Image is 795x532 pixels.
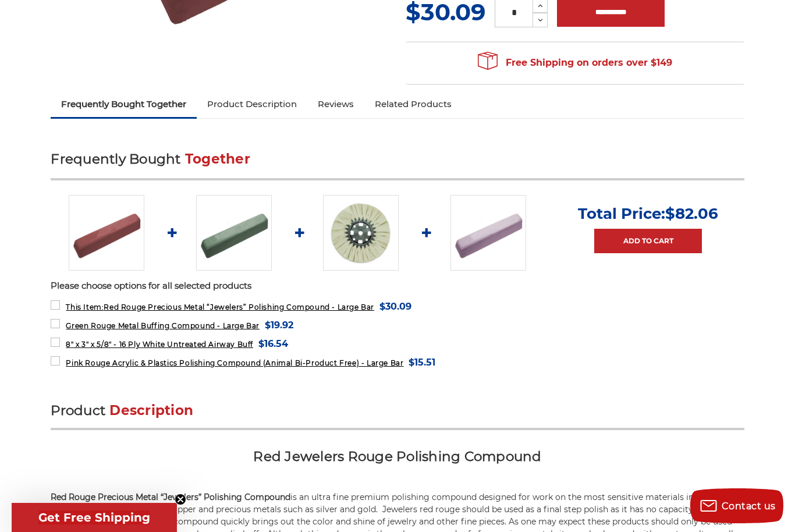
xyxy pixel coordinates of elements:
[66,321,260,330] span: Green Rouge Metal Buffing Compound - Large Bar
[175,494,186,505] button: Close teaser
[253,448,541,464] span: Red Jewelers Rouge Polishing Compound
[69,195,144,271] img: Red Rouge Jewelers Buffing Compound
[665,204,718,223] span: $82.06
[722,501,776,512] span: Contact us
[66,340,253,349] span: 8" x 3" x 5/8" - 16 Ply White Untreated Airway Buff
[66,303,374,311] span: Red Rouge Precious Metal “Jewelers” Polishing Compound - Large Bar
[185,151,250,167] span: Together
[379,299,411,314] span: $30.09
[594,229,702,253] a: Add to Cart
[364,91,462,117] a: Related Products
[51,492,290,502] strong: Red Rouge Precious Metal “Jewelers” Polishing Compound
[478,51,672,75] span: Free Shipping on orders over $149
[109,402,193,418] span: Description
[12,503,177,532] div: Get Free ShippingClose teaser
[197,91,307,117] a: Product Description
[258,336,288,352] span: $16.54
[66,303,104,311] strong: This Item:
[51,402,105,418] span: Product
[307,91,364,117] a: Reviews
[578,204,718,223] p: Total Price:
[66,359,403,367] span: Pink Rouge Acrylic & Plastics Polishing Compound (Animal Bi-Product Free) - Large Bar
[409,354,435,370] span: $15.51
[265,317,293,333] span: $19.92
[38,510,150,524] span: Get Free Shipping
[690,488,783,523] button: Contact us
[51,279,744,293] p: Please choose options for all selected products
[51,151,180,167] span: Frequently Bought
[51,91,197,117] a: Frequently Bought Together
